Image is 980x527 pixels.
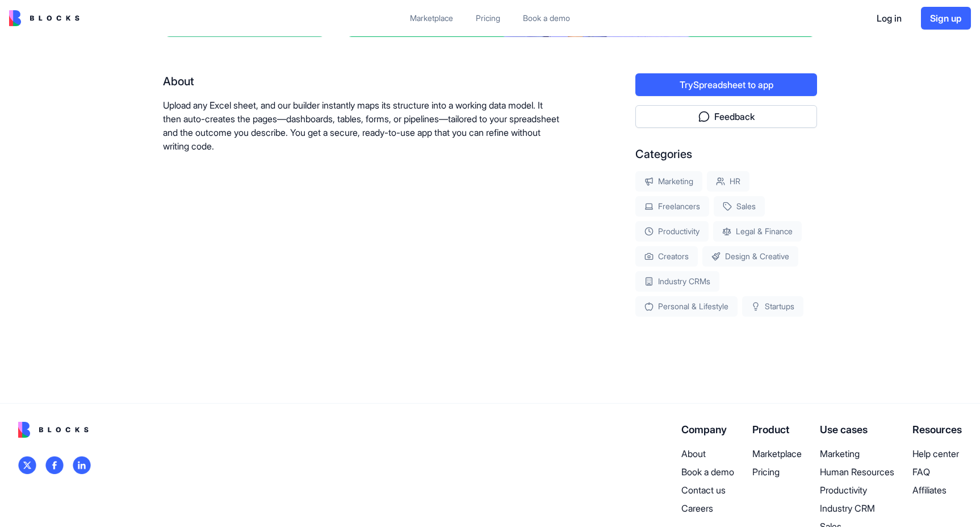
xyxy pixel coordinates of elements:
div: Design & Creative [702,246,798,267]
div: Categories [635,146,817,162]
img: logo [73,456,91,474]
img: logo [9,10,79,26]
a: Industry CRM [820,501,894,515]
div: Industry CRMs [635,271,719,292]
div: Pricing [476,13,500,24]
div: Creators [635,246,698,267]
div: HR [707,171,749,192]
a: Pricing [467,8,509,28]
div: Marketplace [410,13,453,24]
a: FAQ [912,465,962,479]
a: Book a demo [514,8,579,28]
a: Productivity [820,483,894,497]
div: Personal & Lifestyle [635,296,738,317]
span: Product [752,424,789,435]
div: Marketing [635,171,702,192]
div: Startups [742,296,803,317]
a: Marketplace [401,8,462,28]
a: Contact us [681,483,734,497]
span: Use cases [820,424,868,435]
p: Upload any Excel sheet, and our builder instantly maps its structure into a working data model. I... [163,98,563,153]
a: Book a demo [681,465,734,479]
img: logo [18,422,89,438]
div: Legal & Finance [713,221,802,242]
img: logo [18,456,36,474]
button: Log in [866,7,912,30]
div: About [163,73,563,89]
div: Freelancers [635,196,709,217]
a: Affiliates [912,483,962,497]
a: Human Resources [820,465,894,479]
button: Sign up [921,7,971,30]
a: Careers [681,501,734,515]
a: Help center [912,447,962,460]
a: Marketplace [752,447,802,460]
span: Resources [912,424,962,435]
img: logo [45,456,64,474]
button: Feedback [635,105,817,128]
a: Marketing [820,447,894,460]
div: Productivity [635,221,709,242]
button: TrySpreadsheet to app [635,73,817,96]
div: Book a demo [523,13,570,24]
div: Sales [714,196,765,217]
a: About [681,447,734,460]
span: Company [681,424,727,435]
a: Pricing [752,465,802,479]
